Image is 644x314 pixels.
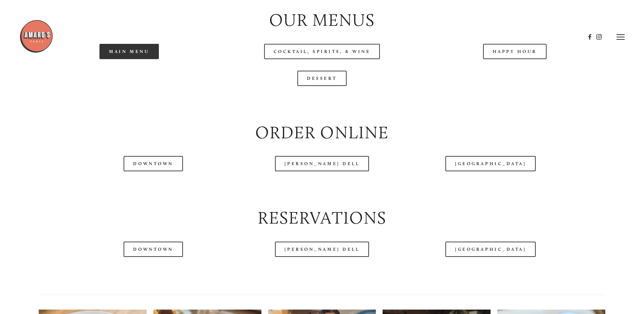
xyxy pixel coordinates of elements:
a: [GEOGRAPHIC_DATA] [445,156,536,171]
a: [GEOGRAPHIC_DATA] [445,242,536,257]
img: Amaro's Table [19,19,53,53]
a: Downtown [124,242,183,257]
a: [PERSON_NAME] Dell [275,242,369,257]
a: Downtown [124,156,183,171]
a: [PERSON_NAME] Dell [275,156,369,171]
h2: Reservations [39,206,605,230]
a: Dessert [297,71,347,86]
h2: Order Online [39,121,605,145]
